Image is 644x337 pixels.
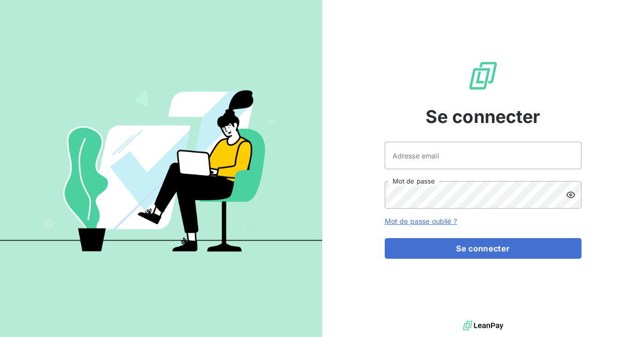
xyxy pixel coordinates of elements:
[385,217,457,225] a: Mot de passe oublié ?
[463,318,503,333] img: logo
[467,60,499,92] img: Logo LeanPay
[426,103,541,130] span: Se connecter
[385,238,582,259] button: Se connecter
[385,142,582,169] input: placeholder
